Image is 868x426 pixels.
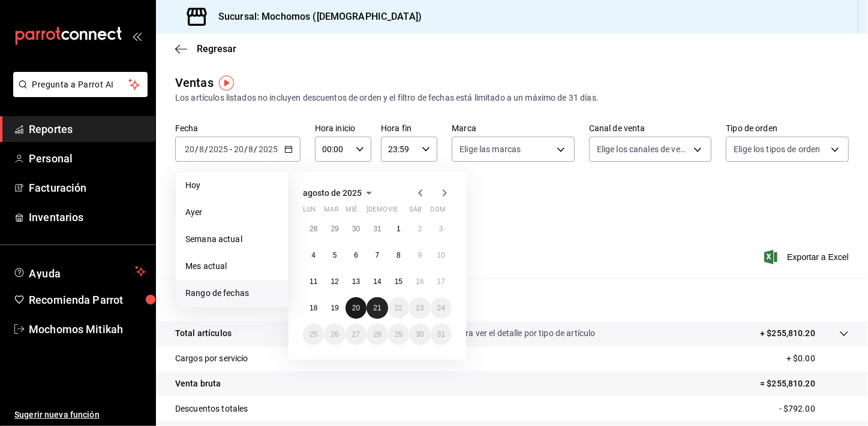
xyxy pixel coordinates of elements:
label: Canal de venta [589,125,712,133]
p: + $0.00 [786,352,849,365]
span: Elige las marcas [459,143,521,155]
span: Hoy [185,179,278,192]
label: Fecha [175,125,301,133]
abbr: martes [324,206,338,218]
span: - [230,144,232,154]
span: / [195,144,199,154]
span: Pregunta a Parrot AI [32,78,129,91]
button: 17 de agosto de 2025 [431,271,452,292]
button: 8 de agosto de 2025 [388,244,409,266]
button: 14 de agosto de 2025 [367,271,388,292]
abbr: 10 de agosto de 2025 [437,251,445,259]
button: open_drawer_menu [132,31,142,41]
button: 29 de agosto de 2025 [388,324,409,345]
span: Elige los canales de venta [597,143,690,155]
label: Hora fin [381,125,437,133]
img: Tooltip marker [219,75,234,90]
button: 5 de agosto de 2025 [324,244,345,266]
abbr: 8 de agosto de 2025 [397,251,401,259]
abbr: 9 de agosto de 2025 [418,251,422,259]
abbr: 26 de agosto de 2025 [331,330,338,339]
span: Personal [29,150,146,167]
input: -- [233,144,244,154]
abbr: 30 de julio de 2025 [352,225,360,233]
abbr: 24 de agosto de 2025 [437,304,445,312]
button: 3 de agosto de 2025 [431,218,452,240]
button: 30 de agosto de 2025 [409,324,430,345]
span: Semana actual [185,233,278,246]
span: Recomienda Parrot [29,292,146,308]
button: 9 de agosto de 2025 [409,244,430,266]
button: 7 de agosto de 2025 [367,244,388,266]
button: 16 de agosto de 2025 [409,271,430,292]
abbr: miércoles [346,206,357,218]
abbr: 29 de julio de 2025 [331,225,338,233]
button: 19 de agosto de 2025 [324,297,345,319]
abbr: 15 de agosto de 2025 [395,277,403,286]
abbr: jueves [367,206,437,218]
abbr: domingo [431,206,446,218]
label: Marca [452,125,575,133]
button: 4 de agosto de 2025 [303,244,324,266]
p: Venta bruta [175,377,221,390]
input: ---- [208,144,229,154]
abbr: 7 de agosto de 2025 [376,251,380,259]
abbr: 28 de agosto de 2025 [373,330,381,339]
p: Cargos por servicio [175,352,248,365]
abbr: 6 de agosto de 2025 [354,251,358,259]
abbr: 2 de agosto de 2025 [418,225,422,233]
span: Reportes [29,121,146,137]
button: 12 de agosto de 2025 [324,271,345,292]
button: Exportar a Excel [767,250,849,264]
abbr: 4 de agosto de 2025 [311,251,316,259]
span: Regresar [197,43,236,55]
button: 2 de agosto de 2025 [409,218,430,240]
button: 29 de julio de 2025 [324,218,345,240]
abbr: 30 de agosto de 2025 [416,330,424,339]
a: Pregunta a Parrot AI [8,87,148,99]
button: Regresar [175,43,236,55]
button: 28 de agosto de 2025 [367,324,388,345]
span: Ayuda [29,264,130,279]
abbr: sábado [409,206,422,218]
p: Total artículos [175,327,232,340]
abbr: 20 de agosto de 2025 [352,304,360,312]
button: 6 de agosto de 2025 [346,244,367,266]
p: - $792.00 [779,403,849,415]
p: + $255,810.20 [760,327,815,340]
button: 21 de agosto de 2025 [367,297,388,319]
span: / [244,144,248,154]
abbr: 17 de agosto de 2025 [437,277,445,286]
button: 24 de agosto de 2025 [431,297,452,319]
abbr: 29 de agosto de 2025 [395,330,403,339]
p: Descuentos totales [175,403,248,415]
abbr: 31 de agosto de 2025 [437,330,445,339]
div: Ventas [175,74,214,92]
p: Resumen [175,292,849,307]
button: 1 de agosto de 2025 [388,218,409,240]
button: Pregunta a Parrot AI [13,72,148,97]
abbr: 3 de agosto de 2025 [439,225,443,233]
button: 13 de agosto de 2025 [346,271,367,292]
span: / [254,144,258,154]
abbr: 12 de agosto de 2025 [331,277,338,286]
input: ---- [258,144,278,154]
span: Facturación [29,180,146,196]
abbr: 21 de agosto de 2025 [373,304,381,312]
button: 30 de julio de 2025 [346,218,367,240]
abbr: 16 de agosto de 2025 [416,277,424,286]
button: 31 de agosto de 2025 [431,324,452,345]
input: -- [184,144,195,154]
span: agosto de 2025 [303,188,362,198]
button: 22 de agosto de 2025 [388,297,409,319]
span: / [205,144,208,154]
button: 23 de agosto de 2025 [409,297,430,319]
button: 26 de agosto de 2025 [324,324,345,345]
span: Ayer [185,206,278,219]
span: Mes actual [185,260,278,273]
button: 20 de agosto de 2025 [346,297,367,319]
label: Hora inicio [315,125,371,133]
h3: Sucursal: Mochomos ([DEMOGRAPHIC_DATA]) [209,10,422,24]
button: 25 de agosto de 2025 [303,324,324,345]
